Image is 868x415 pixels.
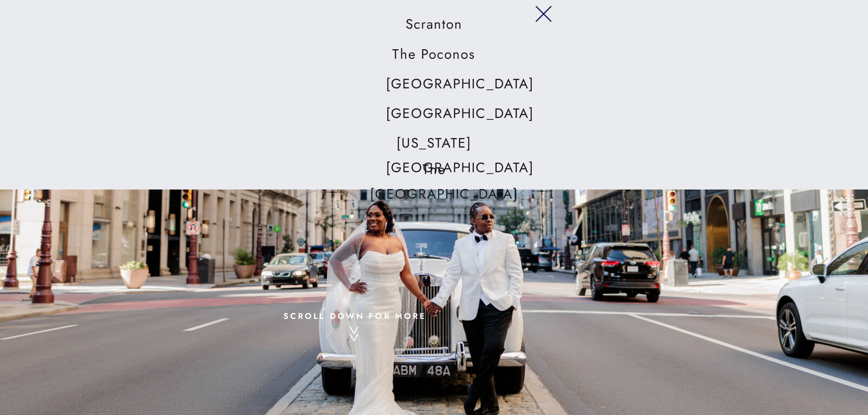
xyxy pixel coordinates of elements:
[386,12,483,38] a: Scranton
[386,131,483,157] a: [US_STATE][GEOGRAPHIC_DATA]
[718,17,752,29] a: Contact
[613,17,657,29] a: About Me
[386,42,483,67] a: The Poconos
[276,309,434,321] a: scroll down for more
[370,157,498,183] a: The [GEOGRAPHIC_DATA]
[505,17,555,29] a: the wedding experience
[386,101,483,127] a: [GEOGRAPHIC_DATA]
[386,72,483,97] a: [GEOGRAPHIC_DATA]
[808,17,842,29] a: Blog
